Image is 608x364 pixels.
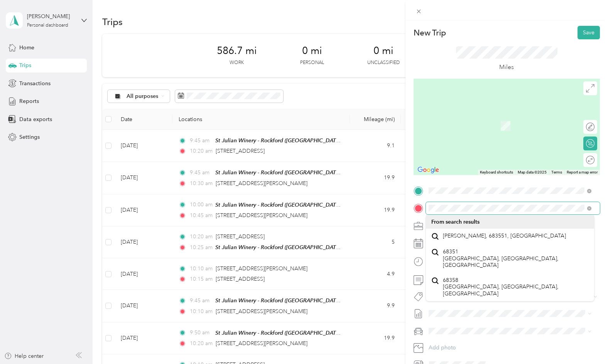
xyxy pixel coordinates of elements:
[431,219,480,225] span: From search results
[518,170,547,174] span: Map data ©2025
[551,170,562,174] a: Terms (opens in new tab)
[426,342,600,353] button: Add photo
[480,170,513,175] button: Keyboard shortcuts
[443,248,589,269] span: 68351 [GEOGRAPHIC_DATA], [GEOGRAPHIC_DATA], [GEOGRAPHIC_DATA]
[415,165,441,175] img: Google
[443,277,589,297] span: 68358 [GEOGRAPHIC_DATA], [GEOGRAPHIC_DATA], [GEOGRAPHIC_DATA]
[443,233,566,239] span: [PERSON_NAME], 683551, [GEOGRAPHIC_DATA]
[415,165,441,175] a: Open this area in Google Maps (opens a new window)
[499,62,514,72] p: Miles
[578,26,600,39] button: Save
[414,27,446,38] p: New Trip
[565,321,608,364] iframe: Everlance-gr Chat Button Frame
[567,170,598,174] a: Report a map error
